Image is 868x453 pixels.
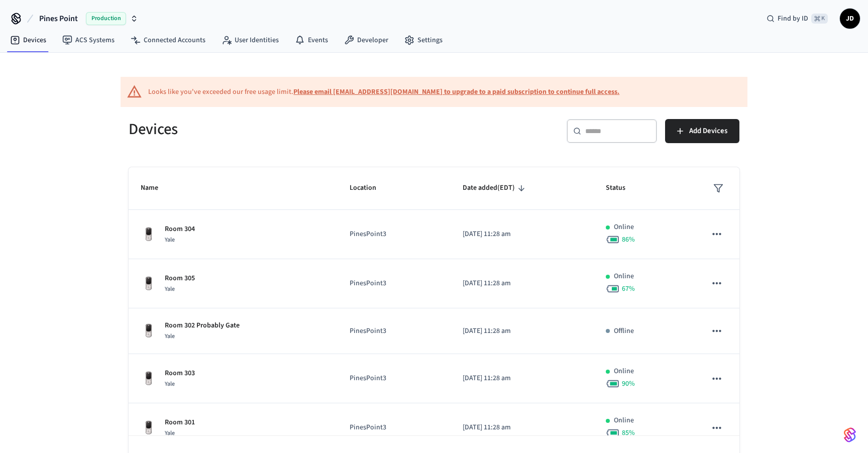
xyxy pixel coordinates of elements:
span: Add Devices [689,125,727,138]
a: Please email [EMAIL_ADDRESS][DOMAIN_NAME] to upgrade to a paid subscription to continue full access. [293,87,619,97]
p: PinesPoint3 [350,373,439,384]
p: Online [614,415,634,426]
img: Yale Assure Touchscreen Wifi Smart Lock, Satin Nickel, Front [141,226,157,243]
span: Location [350,180,389,196]
p: Offline [614,326,634,336]
p: PinesPoint3 [350,326,439,336]
a: Developer [336,31,396,49]
img: Yale Assure Touchscreen Wifi Smart Lock, Satin Nickel, Front [141,323,157,339]
span: ⌘ K [811,14,828,24]
img: Yale Assure Touchscreen Wifi Smart Lock, Satin Nickel, Front [141,276,157,292]
a: Devices [2,31,54,49]
p: [DATE] 11:28 am [463,422,582,433]
a: User Identities [213,31,287,49]
p: [DATE] 11:28 am [463,278,582,289]
p: PinesPoint3 [350,422,439,433]
img: SeamLogoGradient.69752ec5.svg [844,427,856,443]
span: Date added(EDT) [463,180,528,196]
div: Looks like you've exceeded our free usage limit. [148,87,619,97]
span: Yale [165,429,175,437]
p: [DATE] 11:28 am [463,229,582,240]
p: Room 302 Probably Gate [165,320,240,331]
div: Find by ID⌘ K [758,10,836,28]
span: Yale [165,285,175,293]
button: JD [840,9,860,29]
span: JD [841,10,859,28]
span: 67 % [622,284,635,294]
span: 90 % [622,379,635,389]
p: Room 301 [165,417,195,428]
a: ACS Systems [54,31,123,49]
span: Status [606,180,638,196]
h5: Devices [129,119,428,140]
p: Online [614,222,634,233]
p: Room 304 [165,224,195,235]
p: [DATE] 11:28 am [463,373,582,384]
span: Yale [165,236,175,244]
p: PinesPoint3 [350,278,439,289]
p: Room 305 [165,273,195,284]
span: Find by ID [778,14,808,24]
p: Online [614,366,634,377]
span: Yale [165,332,175,341]
span: Pines Point [39,13,78,25]
p: Online [614,271,634,282]
span: Production [86,12,126,25]
a: Events [287,31,336,49]
span: 85 % [622,428,635,438]
span: Name [141,180,171,196]
span: Yale [165,380,175,388]
span: 86 % [622,235,635,245]
p: [DATE] 11:28 am [463,326,582,336]
a: Settings [396,31,451,49]
img: Yale Assure Touchscreen Wifi Smart Lock, Satin Nickel, Front [141,420,157,436]
p: PinesPoint3 [350,229,439,240]
p: Room 303 [165,368,195,379]
a: Connected Accounts [123,31,213,49]
button: Add Devices [665,119,739,143]
img: Yale Assure Touchscreen Wifi Smart Lock, Satin Nickel, Front [141,371,157,387]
